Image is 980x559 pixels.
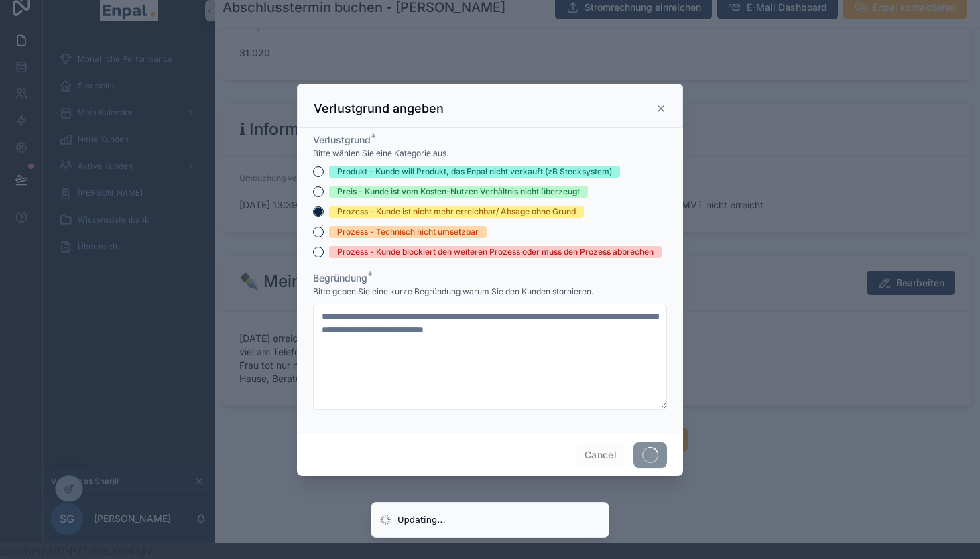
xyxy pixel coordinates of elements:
[337,206,576,218] div: Prozess - Kunde ist nicht mehr erreichbar/ Absage ohne Grund
[337,246,654,258] div: Prozess - Kunde blockiert den weiteren Prozess oder muss den Prozess abbrechen
[314,101,444,117] h3: Verlustgrund angeben
[337,186,580,198] div: Preis - Kunde ist vom Kosten-Nutzen Verhältnis nicht überzeugt
[337,166,612,178] div: Produkt - Kunde will Produkt, das Enpal nicht verkauft (zB Stecksystem)
[313,286,593,297] span: Bitte geben Sie eine kurze Begründung warum Sie den Kunden stornieren.
[337,226,479,238] div: Prozess - Technisch nicht umsetzbar
[397,513,446,527] div: Updating...
[313,134,371,145] span: Verlustgrund
[313,148,448,159] span: Bitte wählen Sie eine Kategorie aus.
[313,272,367,284] span: Begründung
